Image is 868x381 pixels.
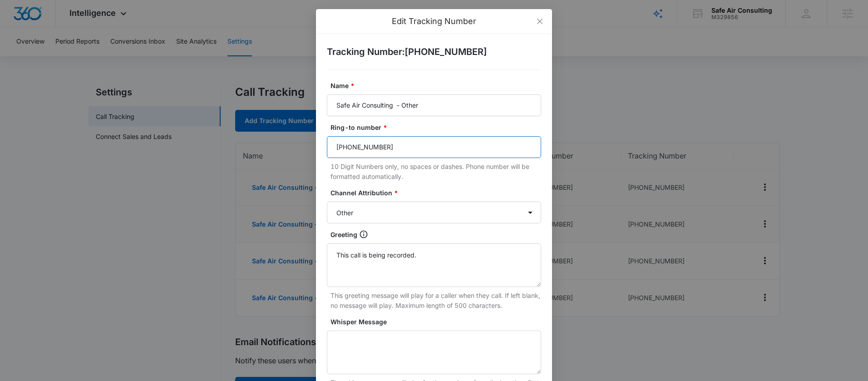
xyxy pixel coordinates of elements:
label: Name [330,81,545,91]
label: Whisper Message [330,317,545,327]
p: Greeting [330,230,357,240]
button: Close [528,9,552,34]
span: close [536,18,543,25]
p: 10 Digit Numbers only, no spaces or dashes. Phone number will be formatted automatically. [330,162,541,182]
div: Edit Tracking Number [327,16,541,26]
textarea: This call is being recorded. [327,243,541,287]
label: Channel Attribution [330,188,545,198]
h2: Tracking Number : [PHONE_NUMBER] [327,45,541,59]
p: This greeting message will play for a caller when they call. If left blank, no message will play.... [330,291,541,311]
label: Ring-to number [330,123,545,133]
